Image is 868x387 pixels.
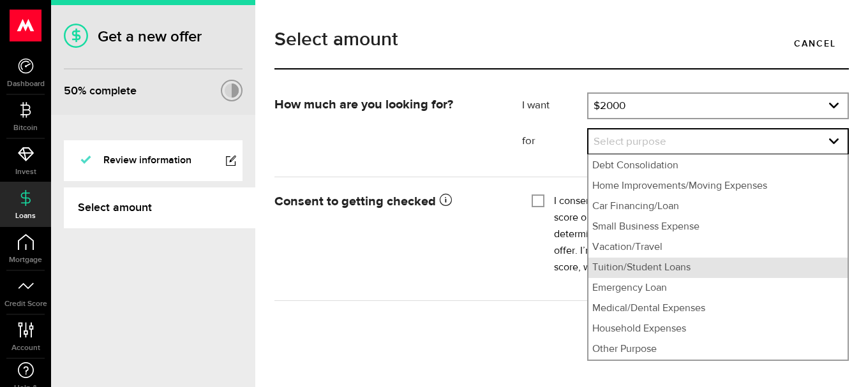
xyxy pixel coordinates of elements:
[588,94,848,118] a: expand select
[64,140,243,181] a: Review information
[588,176,848,196] li: Home Improvements/Moving Expenses
[64,27,243,46] h1: Get a new offer
[588,217,848,237] li: Small Business Expense
[588,339,848,360] li: Other Purpose
[588,298,848,319] li: Medical/Dental Expenses
[274,30,849,49] h1: Select amount
[64,80,137,103] div: % complete
[522,98,588,113] label: I want
[588,196,848,217] li: Car Financing/Loan
[532,193,544,206] input: I consent to Mogo using my personal information to get a credit score or report from a credit rep...
[588,278,848,298] li: Emergency Loan
[522,134,588,149] label: for
[274,98,453,111] strong: How much are you looking for?
[781,30,849,57] a: Cancel
[10,5,49,43] button: Open LiveChat chat widget
[274,195,452,208] strong: Consent to getting checked
[588,129,848,154] a: expand select
[554,193,839,276] label: I consent to Mogo using my personal information to get a credit score or report from a credit rep...
[588,156,848,176] li: Debt Consolidation
[64,187,255,228] a: Select amount
[588,258,848,278] li: Tuition/Student Loans
[588,237,848,258] li: Vacation/Travel
[588,319,848,339] li: Household Expenses
[64,84,78,98] span: 50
